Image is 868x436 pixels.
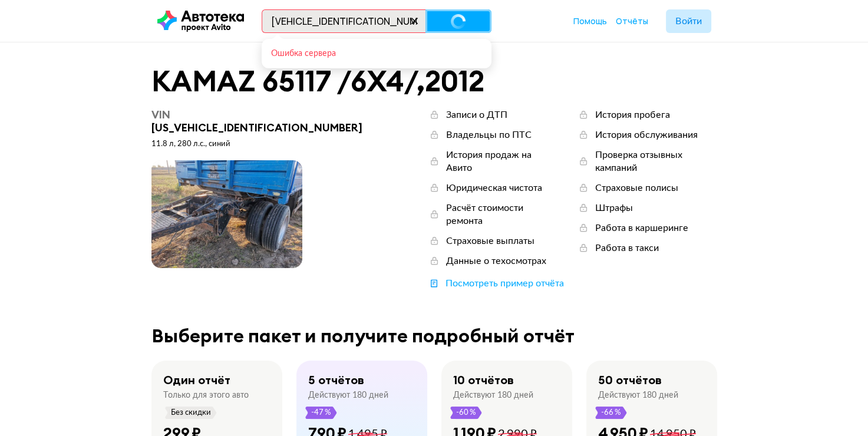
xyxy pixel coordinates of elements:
button: Войти [666,9,711,33]
span: -66 % [600,407,622,419]
div: 5 отчётов [308,372,364,388]
a: Отчёты [616,15,648,27]
span: Войти [675,16,702,26]
span: Помощь [573,15,607,27]
div: 11.8 л, 280 л.c., синий [151,139,370,150]
div: История пробега [595,108,670,121]
span: -47 % [311,407,332,419]
div: Работа в каршеринге [595,222,688,234]
div: Проверка отзывных кампаний [595,148,717,174]
div: Действуют 180 дней [598,390,678,401]
div: Работа в такси [595,242,659,255]
span: VIN [151,108,170,121]
div: Штрафы [595,202,633,214]
span: Без скидки [170,407,212,419]
span: -60 % [456,407,477,419]
div: Записи о ДТП [446,108,507,121]
div: Юридическая чистота [446,181,542,194]
div: Один отчёт [163,372,230,388]
div: Действуют 180 дней [308,390,388,401]
div: Расчёт стоимости ремонта [446,202,553,227]
a: Посмотреть пример отчёта [428,277,564,290]
div: Владельцы по ПТС [446,128,532,141]
div: Действуют 180 дней [453,390,533,401]
div: 50 отчётов [598,372,662,388]
input: VIN, госномер, номер кузова [262,9,426,33]
div: Ошибка сервера [271,48,480,59]
div: История продаж на Авито [446,148,553,174]
div: 10 отчётов [453,372,514,388]
div: Страховые выплаты [446,234,534,247]
div: Посмотреть пример отчёта [445,277,564,290]
span: Отчёты [616,15,648,27]
div: Данные о техосмотрах [446,255,546,267]
div: [US_VEHICLE_IDENTIFICATION_NUMBER] [151,108,370,134]
div: KAMAZ 65117 /6X4/ , 2012 [151,66,717,97]
div: Только для этого авто [163,390,249,401]
div: История обслуживания [595,128,698,141]
a: Помощь [573,15,607,27]
div: Страховые полисы [595,181,678,194]
div: Выберите пакет и получите подробный отчёт [151,325,717,346]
